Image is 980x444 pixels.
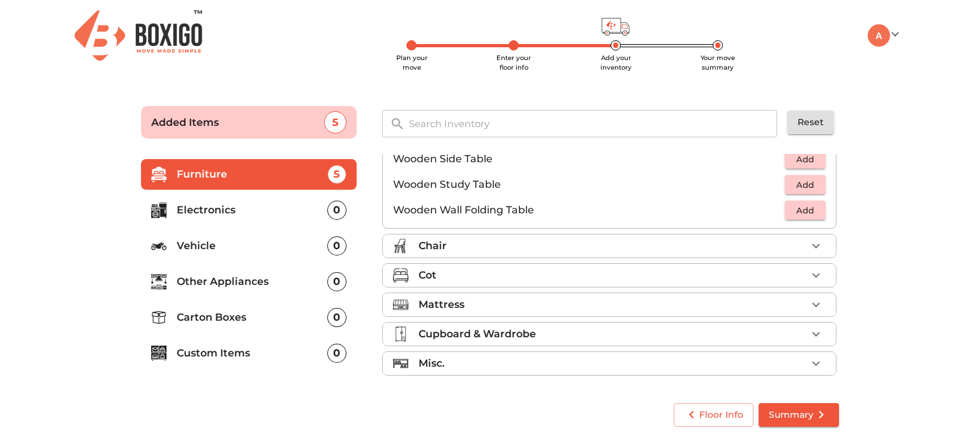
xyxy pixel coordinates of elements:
img: cot [393,268,408,283]
button: Floor Info [674,403,754,427]
p: Custom Items [177,346,327,361]
button: Add [785,201,826,220]
p: Wooden Study Table [393,177,785,192]
span: Reset [798,114,824,130]
p: Cupboard & Wardrobe [419,326,536,342]
p: Mattress [419,297,464,312]
p: Misc. [419,356,445,371]
p: Furniture [177,167,327,182]
p: Vehicle [177,238,327,254]
button: Summary [759,403,839,427]
p: Cot [419,268,436,283]
img: chair [393,238,408,254]
img: mattress [393,297,408,312]
span: Add [791,152,819,167]
span: Plan your move [396,54,427,72]
span: Your move summary [701,54,735,72]
span: Floor Info [684,407,743,423]
div: 0 [327,308,346,327]
p: Wooden Side Table [393,151,785,167]
span: Add [791,178,819,192]
p: Electronics [177,203,327,218]
div: 5 [327,165,346,184]
button: Add [785,175,826,195]
span: Enter your floor info [496,54,531,72]
span: Add your inventory [600,54,632,72]
div: 0 [327,272,346,291]
div: 0 [327,344,346,363]
p: Chair [419,238,447,254]
p: Added Items [151,115,324,130]
div: 0 [327,236,346,256]
img: cupboard_wardrobe [393,326,408,342]
img: Boxigo [75,10,202,61]
div: 5 [324,111,346,134]
span: Add [791,203,819,218]
button: Reset [787,111,834,134]
p: Other Appliances [177,274,327,289]
button: Add [785,149,826,169]
p: Wooden Wall Folding Table [393,203,785,218]
div: 0 [327,201,346,220]
img: misc [393,356,408,371]
input: Search Inventory [401,110,786,137]
p: Carton Boxes [177,310,327,325]
span: Summary [769,407,829,423]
